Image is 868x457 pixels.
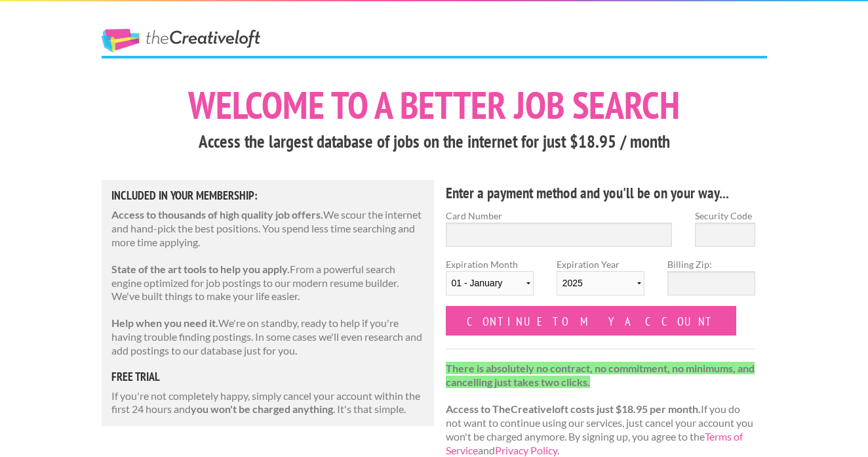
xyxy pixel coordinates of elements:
label: Security Code [695,209,755,223]
select: Expiration Month [446,271,534,295]
p: We're on standby, ready to help if you're having trouble finding postings. In some cases we'll ev... [111,316,425,357]
a: The Creative Loft [102,29,260,53]
h4: Enter a payment method and you'll be on your way... [446,183,756,204]
h1: Welcome to a better job search [102,86,767,124]
strong: you won't be charged anything [191,403,333,415]
strong: Access to TheCreativeloft costs just $18.95 per month. [446,403,701,415]
strong: Access to thousands of high quality job offers. [111,208,323,221]
input: Continue to my account [446,306,737,336]
p: From a powerful search engine optimized for job postings to our modern resume builder. We've buil... [111,263,425,303]
a: Privacy Policy [495,444,557,456]
h3: Access the largest database of jobs on the internet for just $18.95 / month [102,129,767,154]
p: We scour the internet and hand-pick the best positions. You spend less time searching and more ti... [111,208,425,249]
select: Expiration Year [557,271,644,295]
label: Billing Zip: [667,257,755,271]
strong: Help when you need it. [111,316,218,329]
strong: State of the art tools to help you apply. [111,263,290,275]
strong: There is absolutely no contract, no commitment, no minimums, and cancelling just takes two clicks. [446,362,755,388]
h5: free trial [111,371,425,383]
label: Card Number [446,209,673,223]
label: Expiration Month [446,257,534,306]
h5: Included in Your Membership: [111,190,425,202]
p: If you're not completely happy, simply cancel your account within the first 24 hours and . It's t... [111,389,425,417]
label: Expiration Year [557,257,644,306]
a: Terms of Service [446,430,743,456]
